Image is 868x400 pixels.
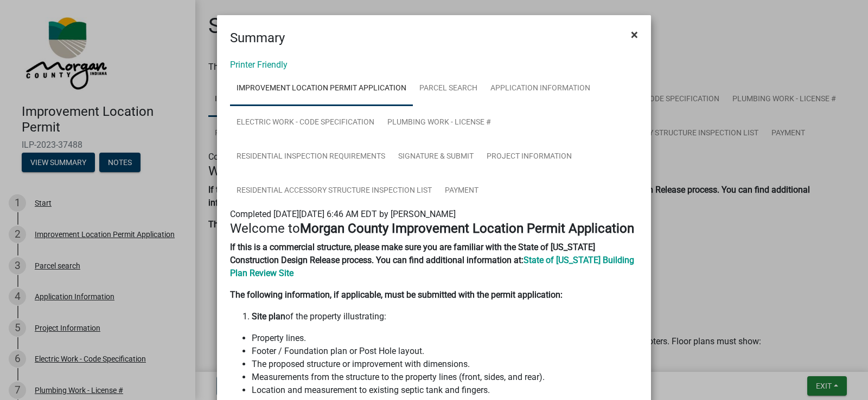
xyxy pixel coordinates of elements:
li: Property lines. [252,332,638,345]
li: The proposed structure or improvement with dimensions. [252,358,638,371]
li: Location and measurement to existing septic tank and fingers. [252,384,638,397]
h4: Summary [230,28,285,48]
button: Close [622,19,647,50]
a: Project Information [480,140,578,174]
a: Plumbing Work - License # [381,106,497,140]
a: Signature & Submit [392,140,480,174]
strong: Site plan [252,311,285,322]
a: Electric Work - Code Specification [230,106,381,140]
li: Footer / Foundation plan or Post Hole layout. [252,345,638,358]
a: Printer Friendly [230,60,288,70]
a: Application Information [484,71,597,106]
a: Improvement Location Permit Application [230,71,413,106]
span: × [631,27,638,42]
li: of the property illustrating: [252,310,638,323]
a: Residential Accessory Structure Inspection List [230,174,438,208]
strong: The following information, if applicable, must be submitted with the permit application: [230,290,563,300]
a: Payment [438,174,485,208]
strong: If this is a commercial structure, please make sure you are familiar with the State of [US_STATE]... [230,242,595,265]
strong: Morgan County Improvement Location Permit Application [300,221,634,236]
a: Residential Inspection Requirements [230,140,392,174]
a: State of [US_STATE] Building Plan Review Site [230,255,634,278]
li: Measurements from the structure to the property lines (front, sides, and rear). [252,371,638,384]
a: Parcel search [413,71,484,106]
h4: Welcome to [230,221,638,237]
span: Completed [DATE][DATE] 6:46 AM EDT by [PERSON_NAME] [230,209,456,219]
